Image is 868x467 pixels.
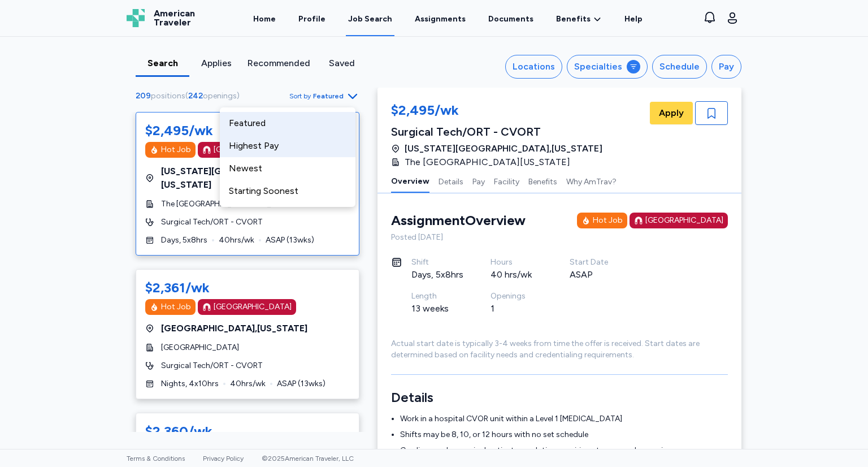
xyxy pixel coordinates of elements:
div: $2,495/wk [145,122,213,140]
a: Privacy Policy [203,455,244,462]
li: Cardiovascular surgical patient population requiring strong scrub experience [400,445,728,456]
div: Posted [DATE] [391,232,728,243]
div: Job Search [348,14,392,25]
button: Benefits [528,169,557,193]
span: openings [203,91,237,101]
span: [US_STATE][GEOGRAPHIC_DATA] , [US_STATE] [405,142,602,155]
div: Pay [719,60,734,73]
div: Locations [513,60,555,73]
div: [GEOGRAPHIC_DATA] [214,144,292,155]
span: American Traveler [154,9,195,27]
li: Shifts may be 8, 10, or 12 hours with no set schedule [400,429,728,440]
button: Sort byFeatured [289,89,359,103]
button: Why AmTrav? [566,169,617,193]
div: ( ) [136,90,244,102]
button: Specialties [567,55,648,79]
div: Applies [194,57,238,70]
div: Schedule [659,60,700,73]
button: Facility [494,169,519,193]
div: Openings [491,291,542,302]
div: [GEOGRAPHIC_DATA] [214,301,292,313]
div: 40 hrs/wk [491,268,542,282]
div: Surgical Tech/ORT - CVORT [391,124,602,140]
div: Hot Job [161,144,191,155]
div: Shift [411,257,463,268]
button: Details [439,169,463,193]
span: Surgical Tech/ORT - CVORT [161,360,263,371]
div: ASAP [570,268,622,282]
div: Hours [491,257,542,268]
span: The [GEOGRAPHIC_DATA][US_STATE] [161,198,298,210]
span: positions [151,91,185,101]
li: Work in a hospital CVOR unit within a Level 1 [MEDICAL_DATA] [400,413,728,425]
div: Actual start date is typically 3-4 weeks from time the offer is received. Start dates are determi... [391,338,728,361]
button: Apply [650,102,693,124]
div: $2,361/wk [145,279,210,297]
span: Featured [313,92,344,101]
div: Saved [319,57,364,70]
a: Terms & Conditions [127,455,185,462]
span: Days, 5x8hrs [161,235,207,246]
h3: Details [391,388,728,407]
span: 209 [136,91,151,101]
button: Pay [711,55,741,79]
div: Featured [220,112,355,135]
div: Start Date [570,257,622,268]
span: Surgical Tech/ORT - CVORT [161,217,263,228]
span: Benefits [556,14,591,25]
div: Days, 5x8hrs [411,268,463,282]
button: Schedule [652,55,707,79]
span: Apply [659,106,684,120]
div: Length [411,291,463,302]
span: Nights, 4x10hrs [161,378,219,390]
span: [GEOGRAPHIC_DATA] [161,342,239,353]
div: Recommended [248,57,310,70]
div: Search [140,57,185,70]
span: ASAP ( 13 wks) [266,235,314,246]
div: $2,495/wk [391,101,602,122]
div: 13 weeks [411,302,463,315]
span: 242 [188,91,203,101]
div: 1 [491,302,542,315]
div: $2,360/wk [145,422,212,440]
button: Locations [505,55,562,79]
span: 40 hrs/wk [219,235,254,246]
span: © 2025 American Traveler, LLC [262,455,354,462]
div: [GEOGRAPHIC_DATA] [645,215,723,226]
span: 40 hrs/wk [230,378,266,390]
a: Benefits [556,14,602,25]
span: ASAP ( 13 wks) [277,378,325,390]
img: Logo [127,9,145,27]
span: The [GEOGRAPHIC_DATA][US_STATE] [405,155,570,169]
div: Specialties [574,60,622,73]
a: Job Search [346,1,394,36]
div: Starting Soonest [220,180,355,202]
div: Assignment Overview [391,211,526,230]
span: Sort by [289,92,311,101]
span: [GEOGRAPHIC_DATA] , [US_STATE] [161,322,307,335]
div: Hot Job [593,215,623,226]
div: Highest Pay [220,135,355,157]
button: Pay [472,169,485,193]
span: [US_STATE][GEOGRAPHIC_DATA] , [US_STATE] [161,165,350,192]
div: Newest [220,157,355,180]
div: Hot Job [161,301,191,313]
button: Overview [391,169,429,193]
